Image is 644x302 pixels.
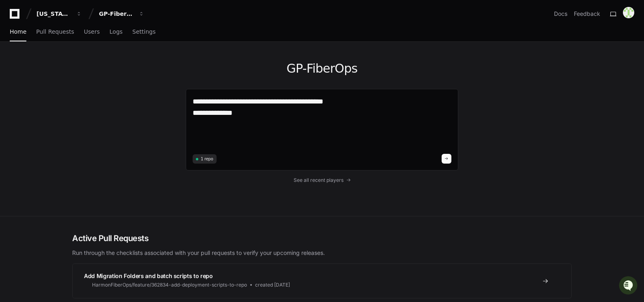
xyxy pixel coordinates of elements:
span: Home [10,29,26,34]
button: Feedback [574,10,600,18]
span: HarmonFiberOps/feature/362834-add-deployment-scripts-to-repo [92,282,247,288]
iframe: Open customer support [618,275,640,297]
a: Add Migration Folders and batch scripts to repoHarmonFiberOps/feature/362834-add-deployment-scrip... [73,264,571,298]
img: 1756235613930-3d25f9e4-fa56-45dd-b3ad-e072dfbd1548 [8,60,23,75]
a: Users [84,23,100,41]
button: Start new chat [138,63,148,73]
a: Home [10,23,26,41]
img: PlayerZero [8,8,24,24]
div: [US_STATE] Pacific [36,10,71,18]
span: Add Migration Folders and batch scripts to repo [84,272,213,279]
p: Run through the checklists associated with your pull requests to verify your upcoming releases. [72,249,572,257]
a: Powered byPylon [57,85,98,91]
h2: Active Pull Requests [72,233,572,244]
span: created [DATE] [255,282,290,288]
span: Pull Requests [36,29,74,34]
a: Pull Requests [36,23,74,41]
div: Welcome [8,32,148,45]
span: Pylon [81,85,98,91]
a: Logs [109,23,122,41]
h1: GP-FiberOps [186,61,458,76]
div: We're available if you need us! [28,69,103,75]
span: Settings [132,29,155,34]
button: [US_STATE] Pacific [33,6,85,21]
span: 1 repo [201,156,213,162]
img: 171276637 [623,7,634,18]
a: See all recent players [186,177,458,183]
span: Users [84,29,100,34]
div: GP-FiberOps [99,10,134,18]
button: GP-FiberOps [96,6,148,21]
a: Docs [554,10,567,18]
div: Start new chat [28,60,133,69]
a: Settings [132,23,155,41]
span: See all recent players [294,177,343,183]
span: Logs [109,29,122,34]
